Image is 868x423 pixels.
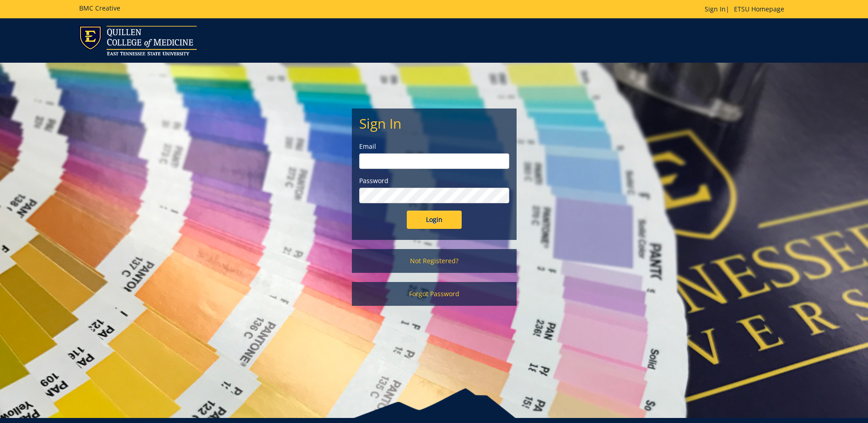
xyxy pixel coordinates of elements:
[359,116,509,131] h2: Sign In
[79,26,197,55] img: ETSU logo
[729,5,789,13] a: ETSU Homepage
[352,249,517,273] a: Not Registered?
[352,282,517,306] a: Forgot Password
[705,5,726,13] a: Sign In
[359,176,509,185] label: Password
[359,142,509,151] label: Email
[79,5,120,11] h5: BMC Creative
[705,5,789,14] p: |
[407,211,462,229] input: Login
